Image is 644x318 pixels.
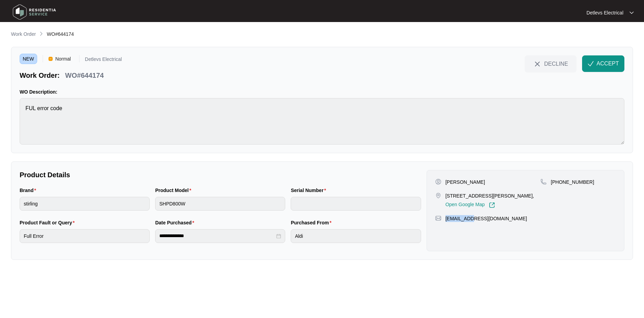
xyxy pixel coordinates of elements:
input: Product Fault or Query [20,229,150,243]
img: chevron-right [39,31,44,36]
img: user-pin [435,179,441,185]
textarea: FUL error code [20,98,624,145]
p: [STREET_ADDRESS][PERSON_NAME], [446,192,534,199]
input: Purchased From [291,229,421,243]
p: WO Description: [20,88,624,95]
a: Open Google Map [446,202,495,208]
img: close-Icon [533,60,541,68]
label: Serial Number [291,187,329,194]
img: map-pin [540,179,547,185]
button: check-IconACCEPT [582,55,624,72]
p: [EMAIL_ADDRESS][DOMAIN_NAME] [446,215,527,222]
label: Date Purchased [155,219,197,226]
img: map-pin [435,192,441,199]
span: DECLINE [544,60,568,67]
img: residentia service logo [10,2,58,22]
p: Product Details [20,170,421,180]
span: WO#644174 [47,31,74,37]
input: Brand [20,197,150,211]
label: Purchased From [291,219,334,226]
input: Serial Number [291,197,421,211]
span: Normal [53,54,74,64]
input: Product Model [155,197,285,211]
span: ACCEPT [597,60,619,68]
label: Product Model [155,187,194,194]
p: Detlevs Electrical [587,9,623,16]
p: [PHONE_NUMBER] [551,179,594,185]
img: dropdown arrow [630,11,634,14]
p: Work Order [11,31,36,38]
p: [PERSON_NAME] [446,179,485,185]
label: Product Fault or Query [20,219,77,226]
span: NEW [20,54,37,64]
button: close-IconDECLINE [525,55,577,72]
label: Brand [20,187,39,194]
img: map-pin [435,215,441,221]
p: WO#644174 [65,71,104,80]
img: Vercel Logo [49,57,53,61]
img: check-Icon [588,61,594,67]
img: Link-External [489,202,495,208]
p: Work Order: [20,71,60,80]
a: Work Order [10,31,37,38]
input: Date Purchased [159,232,275,240]
p: Detlevs Electrical [85,57,122,64]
